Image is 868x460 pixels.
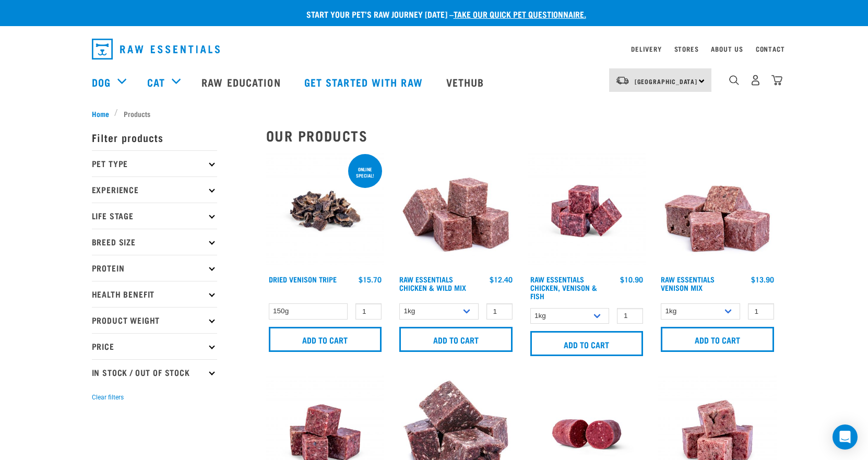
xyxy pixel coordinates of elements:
p: Life Stage [92,203,217,229]
a: Stores [674,47,699,51]
input: 1 [748,303,774,320]
a: Get started with Raw [294,61,436,103]
p: Breed Size [92,229,217,255]
a: Raw Essentials Venison Mix [661,277,715,289]
img: van-moving.png [615,76,629,85]
h2: Our Products [266,127,777,144]
img: Dried Vension Tripe 1691 [266,152,385,270]
div: Open Intercom Messenger [833,424,858,450]
img: user.png [750,75,761,86]
input: Add to cart [269,327,382,352]
input: Add to cart [399,327,513,352]
img: 1113 RE Venison Mix 01 [658,152,777,270]
img: Pile Of Cubed Chicken Wild Meat Mix [397,152,515,270]
img: home-icon-1@2x.png [729,75,739,85]
a: Raw Education [191,61,293,103]
span: [GEOGRAPHIC_DATA] [635,79,698,83]
input: 1 [617,308,643,324]
a: Raw Essentials Chicken, Venison & Fish [530,277,597,298]
img: Raw Essentials Logo [92,39,220,60]
nav: breadcrumbs [92,108,777,119]
a: Home [92,108,115,119]
input: Add to cart [530,331,644,356]
nav: dropdown navigation [84,34,785,64]
p: Product Weight [92,307,217,333]
div: $13.90 [751,275,774,284]
a: take our quick pet questionnaire. [454,11,586,16]
div: $10.90 [620,275,643,284]
div: ONLINE SPECIAL! [348,161,382,183]
input: 1 [355,303,382,320]
a: About Us [711,47,743,51]
input: 1 [486,303,513,320]
p: Pet Type [92,150,217,176]
p: Filter products [92,124,217,150]
p: Experience [92,176,217,203]
p: Health Benefit [92,281,217,307]
p: Price [92,333,217,359]
span: Home [92,108,109,119]
a: Dog [92,74,111,90]
a: Raw Essentials Chicken & Wild Mix [399,277,466,289]
p: In Stock / Out Of Stock [92,359,217,385]
img: Chicken Venison mix 1655 [528,152,646,270]
a: Cat [147,74,165,90]
div: $12.40 [490,275,513,284]
a: Dried Venison Tripe [269,277,337,281]
input: Add to cart [661,327,774,352]
button: Clear filters [92,393,124,402]
div: $15.70 [359,275,382,284]
a: Delivery [631,47,661,51]
img: home-icon@2x.png [771,75,782,86]
a: Vethub [436,61,497,103]
p: Protein [92,255,217,281]
a: Contact [756,47,785,51]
